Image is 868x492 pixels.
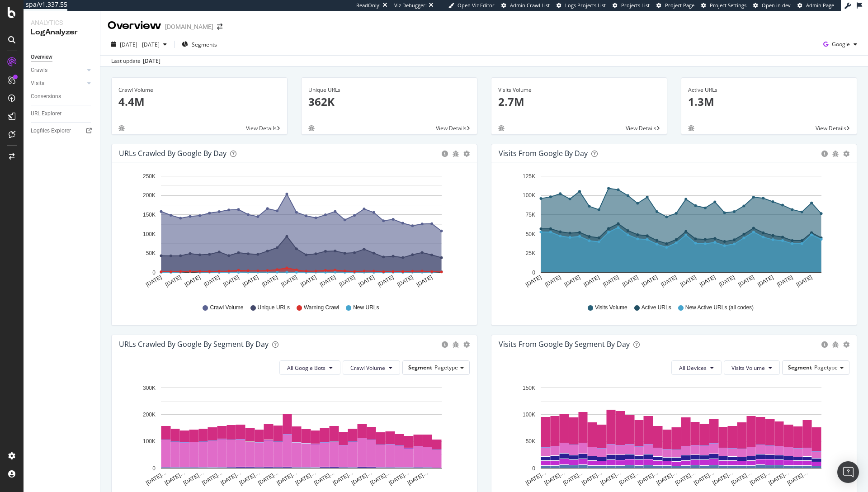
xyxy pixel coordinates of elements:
span: Visits Volume [731,364,765,372]
text: 100K [523,412,535,418]
span: Segment [408,364,432,371]
div: Visits Volume [498,86,660,94]
text: [DATE] [679,274,697,288]
text: 50K [526,231,535,237]
span: Admin Page [806,2,834,9]
text: [DATE] [299,274,317,288]
span: Project Page [665,2,694,9]
div: bug [453,151,459,157]
p: 362K [308,94,470,109]
div: bug [118,125,125,131]
text: 50K [526,439,535,445]
svg: A chart. [499,382,849,487]
div: Analytics [31,18,93,27]
text: [DATE] [583,274,601,288]
p: 2.7M [498,94,660,109]
span: Visits Volume [595,304,627,312]
div: circle-info [821,151,828,157]
div: circle-info [821,341,828,348]
span: Projects List [621,2,650,9]
div: gear [463,341,470,348]
a: Crawls [31,66,85,75]
div: bug [832,151,839,157]
div: [DOMAIN_NAME] [165,22,213,31]
span: Segment [788,364,812,371]
div: circle-info [442,151,448,157]
div: Conversions [31,92,61,101]
text: [DATE] [261,274,279,288]
div: Logfiles Explorer [31,126,71,136]
button: [DATE] - [DATE] [108,37,170,52]
a: Project Page [656,2,694,9]
div: A chart. [499,170,849,295]
span: Open in dev [762,2,791,9]
div: Last update [111,57,160,65]
div: A chart. [119,170,470,295]
text: 100K [143,439,156,445]
text: 150K [143,212,156,218]
text: 50K [146,250,156,256]
div: bug [308,125,315,131]
a: Projects List [613,2,650,9]
text: [DATE] [563,274,581,288]
span: View Details [246,124,277,132]
text: 25K [526,250,535,256]
div: Visits from Google By Segment By Day [499,340,630,349]
div: Unique URLs [308,86,470,94]
text: [DATE] [602,274,620,288]
text: [DATE] [145,274,163,288]
div: bug [688,125,694,131]
span: All Devices [679,364,707,372]
a: Overview [31,52,94,62]
a: URL Explorer [31,109,94,118]
a: Logfiles Explorer [31,126,94,136]
text: 0 [532,465,535,472]
a: Open in dev [753,2,791,9]
div: [DATE] [143,57,160,65]
div: URLs Crawled by Google By Segment By Day [119,340,269,349]
div: Visits [31,79,44,88]
text: 0 [152,270,156,276]
button: Segments [178,37,221,52]
svg: A chart. [119,382,470,487]
div: arrow-right-arrow-left [217,24,222,30]
span: Project Settings [710,2,746,9]
button: Visits Volume [724,360,780,375]
text: [DATE] [377,274,395,288]
text: [DATE] [776,274,794,288]
div: circle-info [442,341,448,348]
div: LogAnalyzer [31,27,93,38]
div: gear [843,151,849,157]
span: New URLs [353,304,379,312]
div: Active URLs [688,86,850,94]
div: Viz Debugger: [394,2,427,9]
text: 125K [523,173,535,180]
span: View Details [816,124,846,132]
button: All Devices [671,360,722,375]
span: [DATE] - [DATE] [120,41,160,48]
div: URLs Crawled by Google by day [119,149,226,158]
text: 250K [143,173,156,180]
text: [DATE] [338,274,356,288]
text: [DATE] [641,274,659,288]
span: Admin Crawl List [510,2,550,9]
a: Admin Crawl List [501,2,550,9]
text: 150K [523,385,535,391]
span: Active URLs [642,304,671,312]
text: [DATE] [164,274,182,288]
text: 100K [143,231,156,237]
div: Crawl Volume [118,86,280,94]
text: [DATE] [737,274,755,288]
text: 75K [526,212,535,218]
text: [DATE] [222,274,240,288]
span: Crawl Volume [350,364,385,372]
text: [DATE] [718,274,736,288]
span: Warning Crawl [304,304,339,312]
span: Unique URLs [258,304,290,312]
span: Open Viz Editor [458,2,495,9]
div: bug [498,125,505,131]
text: 0 [152,465,156,472]
a: Open Viz Editor [448,2,495,9]
text: [DATE] [184,274,202,288]
text: [DATE] [698,274,717,288]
